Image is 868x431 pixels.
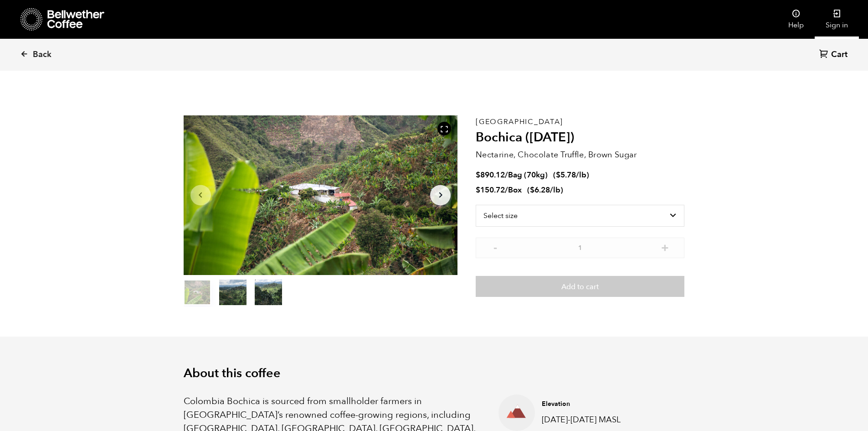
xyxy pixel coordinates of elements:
span: Bag (70kg) [508,170,548,180]
a: Cart [819,49,850,61]
button: Add to cart [476,276,684,297]
span: ( ) [527,185,563,195]
span: Box [508,185,522,195]
span: $ [476,170,480,180]
span: $ [530,185,534,195]
span: /lb [576,170,586,180]
bdi: 5.78 [556,170,576,180]
bdi: 150.72 [476,185,505,195]
span: $ [476,185,480,195]
span: / [505,170,508,180]
span: $ [556,170,560,180]
p: [DATE]-[DATE] MASL [542,414,628,426]
span: / [505,185,508,195]
span: Back [33,49,51,60]
p: Nectarine, Chocolate Truffle, Brown Sugar [476,149,684,161]
bdi: 6.28 [530,185,550,195]
h2: Bochica ([DATE]) [476,130,684,145]
span: /lb [550,185,560,195]
span: ( ) [553,170,589,180]
bdi: 890.12 [476,170,505,180]
button: - [489,242,501,251]
button: + [659,242,671,251]
span: Cart [831,49,847,60]
h4: Elevation [542,400,628,409]
h2: About this coffee [184,366,685,381]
